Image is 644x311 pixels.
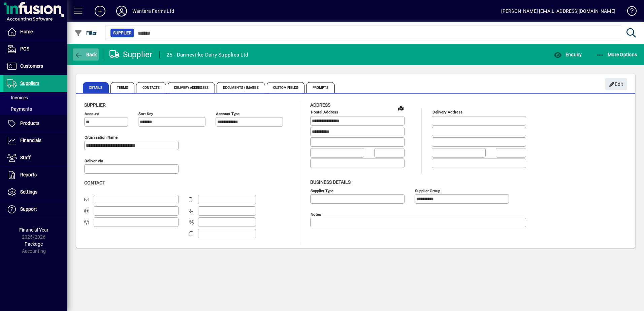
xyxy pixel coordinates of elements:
[20,46,29,51] span: POS
[3,58,67,75] a: Customers
[168,82,215,93] span: Delivery Addresses
[311,188,333,193] mat-label: Supplier type
[267,82,304,93] span: Custom Fields
[3,103,67,115] a: Payments
[85,159,103,163] mat-label: Deliver via
[415,188,440,193] mat-label: Supplier group
[85,111,99,116] mat-label: Account
[20,155,31,160] span: Staff
[110,82,135,93] span: Terms
[216,111,239,116] mat-label: Account Type
[7,106,32,112] span: Payments
[20,138,41,143] span: Financials
[20,29,33,34] span: Home
[89,5,111,17] button: Add
[3,167,67,183] a: Reports
[19,227,49,233] span: Financial Year
[622,1,636,23] a: Knowledge Base
[138,111,153,116] mat-label: Sort key
[73,48,99,61] button: Back
[166,49,249,60] div: 25 - Dannevirke Dairy Supplies Ltd
[25,241,43,247] span: Package
[136,82,166,93] span: Contacts
[111,5,132,17] button: Profile
[310,179,351,185] span: Business details
[20,206,37,212] span: Support
[3,92,67,103] a: Invoices
[3,115,67,132] a: Products
[20,172,37,177] span: Reports
[552,48,583,61] button: Enquiry
[132,6,174,16] div: Wantara Farms Ltd
[20,120,39,126] span: Products
[74,52,97,57] span: Back
[3,132,67,149] a: Financials
[501,6,615,16] div: [PERSON_NAME] [EMAIL_ADDRESS][DOMAIN_NAME]
[554,52,582,57] span: Enquiry
[605,78,627,90] button: Edit
[311,212,321,216] mat-label: Notes
[3,149,67,166] a: Staff
[3,201,67,218] a: Support
[310,102,330,108] span: Address
[395,103,406,113] a: View on map
[20,63,43,69] span: Customers
[73,27,99,39] button: Filter
[609,79,623,90] span: Edit
[84,102,106,108] span: Supplier
[84,180,105,185] span: Contact
[3,24,67,40] a: Home
[113,30,131,36] span: Supplier
[74,30,97,36] span: Filter
[3,184,67,201] a: Settings
[85,135,118,140] mat-label: Organisation name
[20,189,37,195] span: Settings
[306,82,335,93] span: Prompts
[594,48,639,61] button: More Options
[7,95,28,100] span: Invoices
[596,52,637,57] span: More Options
[67,48,104,61] app-page-header-button: Back
[3,41,67,58] a: POS
[217,82,265,93] span: Documents / Images
[109,49,153,60] div: Supplier
[20,80,39,86] span: Suppliers
[83,82,109,93] span: Details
